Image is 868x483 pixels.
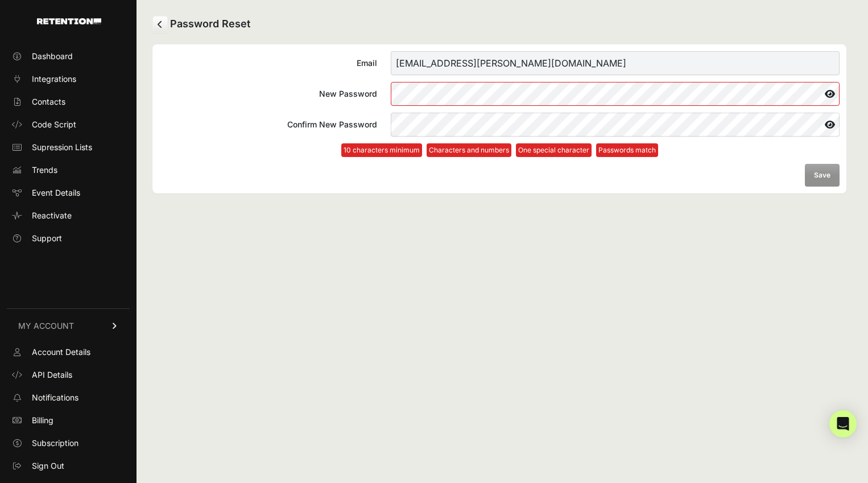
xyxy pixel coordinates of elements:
span: Event Details [32,187,80,199]
span: Dashboard [32,51,73,62]
span: Integrations [32,73,76,85]
h2: Password Reset [152,16,846,33]
a: Contacts [7,93,130,111]
div: Confirm New Password [159,119,377,130]
a: Reactivate [7,207,130,225]
div: Open Intercom Messenger [829,410,857,437]
a: MY ACCOUNT [7,308,130,343]
span: Code Script [32,119,76,130]
a: Trends [7,161,130,179]
a: Code Script [7,115,130,134]
span: Support [32,233,62,244]
span: Account Details [32,346,90,358]
span: Contacts [32,96,65,108]
span: Supression Lists [32,142,92,153]
span: Subscription [32,437,78,449]
a: Subscription [7,434,130,452]
a: Billing [7,411,130,430]
span: Billing [32,415,53,426]
span: Sign Out [32,460,64,472]
div: Email [159,57,377,69]
a: Sign Out [7,457,130,475]
input: Confirm New Password [391,113,840,137]
li: 10 characters minimum [341,143,422,157]
a: API Details [7,366,130,384]
a: Support [7,229,130,247]
a: Account Details [7,343,130,361]
a: Notifications [7,389,130,407]
a: Dashboard [7,47,130,65]
li: One special character [516,143,592,157]
img: Retention.com [37,18,101,24]
li: Passwords match [596,143,658,157]
span: API Details [32,369,72,381]
input: Email [391,51,840,75]
a: Integrations [7,70,130,88]
span: Reactivate [32,210,72,221]
input: New Password [391,82,840,106]
li: Characters and numbers [427,143,511,157]
div: New Password [159,88,377,100]
a: Supression Lists [7,138,130,156]
a: Event Details [7,184,130,202]
span: MY ACCOUNT [18,320,74,332]
span: Notifications [32,392,78,403]
span: Trends [32,164,57,176]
